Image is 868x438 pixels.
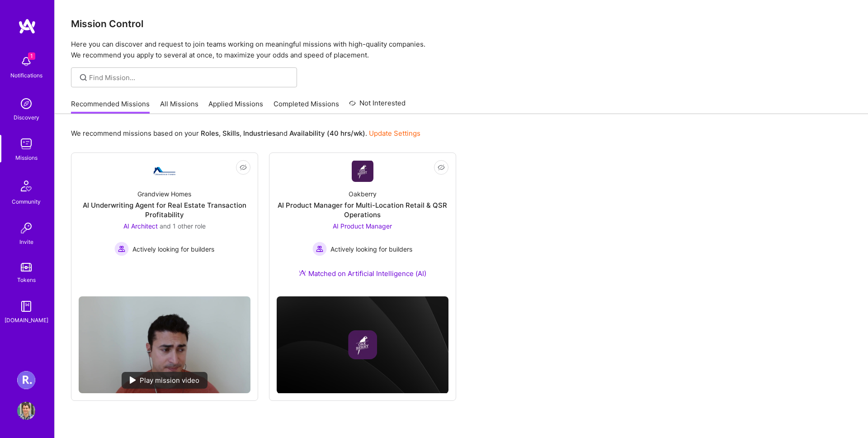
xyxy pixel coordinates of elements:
[201,129,219,138] b: Roles
[312,242,327,256] img: Actively looking for builders
[349,98,406,114] a: Not Interested
[277,296,448,394] img: cover
[28,52,35,60] span: 1
[299,269,306,276] img: Ateam Purple Icon
[17,371,35,389] img: Roger Healthcare: Team for Clinical Intake Platform
[17,135,35,153] img: teamwork
[17,297,35,315] img: guide book
[240,164,247,171] i: icon EyeClosed
[160,99,198,114] a: All Missions
[330,244,412,254] span: Actively looking for builders
[289,129,365,138] b: Availability (40 hrs/wk)
[89,73,290,82] input: Find Mission...
[17,275,36,285] div: Tokens
[132,244,214,254] span: Actively looking for builders
[17,402,35,420] img: User Avatar
[369,129,420,138] a: Update Settings
[71,39,852,61] p: Here you can discover and request to join teams working on meaningful missions with high-quality ...
[15,153,38,162] div: Missions
[71,129,420,138] p: We recommend missions based on your , , and .
[243,129,276,138] b: Industries
[277,200,448,219] div: AI Product Manager for Multi-Location Retail & QSR Operations
[299,269,426,278] div: Matched on Artificial Intelligence (AI)
[71,18,852,29] h3: Mission Control
[5,315,48,325] div: [DOMAIN_NAME]
[17,219,35,237] img: Invite
[349,189,377,199] div: Oakberry
[137,189,191,199] div: Grandview Homes
[71,99,150,114] a: Recommended Missions
[277,160,448,289] a: Company LogoOakberryAI Product Manager for Multi-Location Retail & QSR OperationsAI Product Manag...
[160,222,206,230] span: and 1 other role
[19,237,33,247] div: Invite
[79,296,250,393] img: No Mission
[15,371,38,389] a: Roger Healthcare: Team for Clinical Intake Platform
[154,167,175,175] img: Company Logo
[14,113,39,122] div: Discovery
[274,99,339,114] a: Completed Missions
[122,372,208,389] div: Play mission video
[17,95,35,113] img: discovery
[21,263,32,271] img: tokens
[114,242,129,256] img: Actively looking for builders
[123,222,158,230] span: AI Architect
[17,52,35,71] img: bell
[79,200,250,219] div: AI Underwriting Agent for Real Estate Transaction Profitability
[10,71,42,80] div: Notifications
[348,330,377,359] img: Company logo
[78,72,89,83] i: icon SearchGrey
[12,197,41,206] div: Community
[438,164,445,171] i: icon EyeClosed
[333,222,392,230] span: AI Product Manager
[15,175,37,197] img: Community
[208,99,263,114] a: Applied Missions
[79,160,250,289] a: Company LogoGrandview HomesAI Underwriting Agent for Real Estate Transaction ProfitabilityAI Arch...
[352,161,373,182] img: Company Logo
[18,18,36,34] img: logo
[15,402,38,420] a: User Avatar
[130,376,136,384] img: play
[222,129,240,138] b: Skills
